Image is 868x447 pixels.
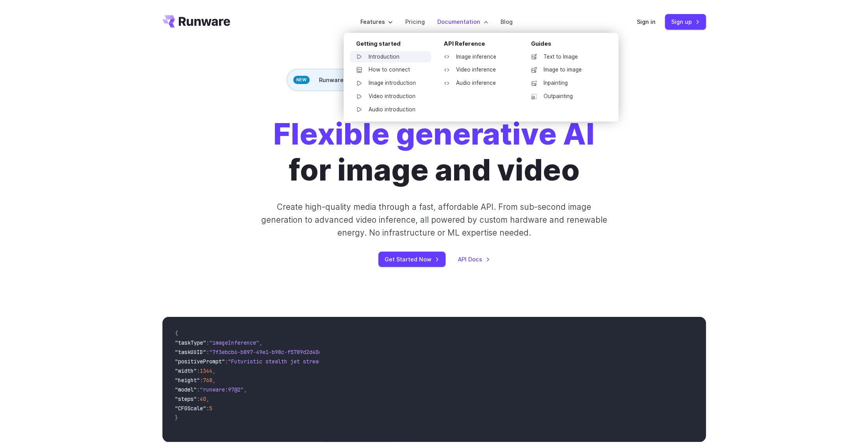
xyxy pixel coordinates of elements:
a: Sign in [637,17,656,26]
span: , [212,377,216,384]
a: Audio introduction [350,104,431,116]
span: : [197,367,200,374]
p: Create high-quality media through a fast, affordable API. From sub-second image generation to adv... [260,200,608,240]
a: Sign up [665,14,706,29]
a: Pricing [405,17,425,26]
div: Runware raises $13M seed funding led by Insight Partners [287,69,581,91]
a: Text to Image [525,51,606,63]
strong: Flexible generative AI [273,116,595,152]
a: Blog [501,17,513,26]
a: Image inference [437,51,519,63]
a: How to connect [350,64,431,76]
div: API Reference [444,39,519,51]
span: { [175,330,178,337]
span: "width" [175,367,197,374]
span: : [206,339,209,346]
div: Guides [531,39,606,51]
label: Features [360,17,393,26]
span: , [259,339,262,346]
span: : [206,349,209,356]
a: Outpainting [525,91,606,102]
span: , [212,367,216,374]
a: Video introduction [350,91,431,102]
label: Documentation [437,17,488,26]
h1: for image and video [273,116,595,188]
span: : [206,405,209,412]
span: "positivePrompt" [175,358,225,365]
span: } [175,414,178,421]
span: , [206,395,209,402]
a: Inpainting [525,77,606,89]
span: "model" [175,386,197,393]
span: : [197,386,200,393]
span: 768 [203,377,212,384]
span: "steps" [175,395,197,402]
a: Image to image [525,64,606,76]
span: 40 [200,395,206,402]
span: "taskUUID" [175,349,206,356]
span: 5 [209,405,212,412]
span: , [244,386,247,393]
span: "runware:97@2" [200,386,244,393]
span: : [200,377,203,384]
span: "taskType" [175,339,206,346]
div: Getting started [356,39,431,51]
a: Audio inference [437,77,519,89]
span: "imageInference" [209,339,259,346]
a: Image introduction [350,77,431,89]
span: "7f3ebcb6-b897-49e1-b98c-f5789d2d40d7" [209,349,328,356]
span: : [225,358,228,365]
a: Get Started Now [378,252,446,267]
span: "CFGScale" [175,405,206,412]
a: Introduction [350,51,431,63]
span: : [197,395,200,402]
span: 1344 [200,367,212,374]
a: Video inference [437,64,519,76]
a: Go to / [162,15,230,28]
span: "height" [175,377,200,384]
span: "Futuristic stealth jet streaking through a neon-lit cityscape with glowing purple exhaust" [228,358,512,365]
a: API Docs [458,255,490,264]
